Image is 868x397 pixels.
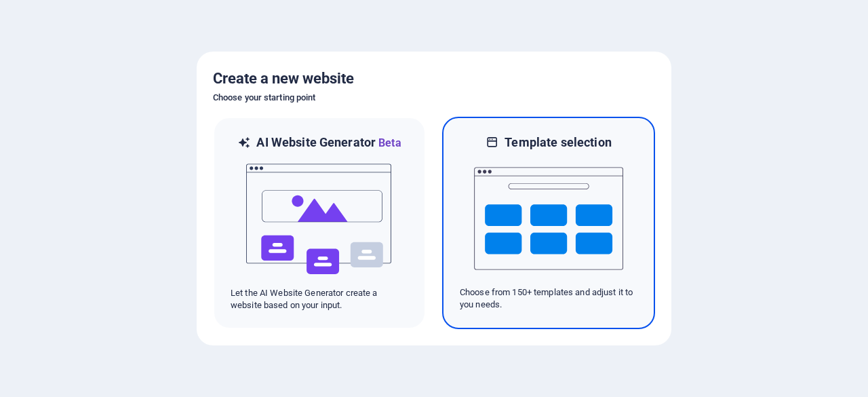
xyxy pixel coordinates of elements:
p: Let the AI Website Generator create a website based on your input. [231,287,408,311]
h6: Choose your starting point [213,90,655,106]
h6: Template selection [505,134,611,151]
img: ai [245,151,394,287]
span: Beta [376,136,401,149]
h6: AI Website Generator [256,134,401,151]
div: AI Website GeneratorBetaaiLet the AI Website Generator create a website based on your input. [213,117,426,329]
h5: Create a new website [213,68,655,90]
div: Template selectionChoose from 150+ templates and adjust it to you needs. [442,117,655,329]
p: Choose from 150+ templates and adjust it to you needs. [460,286,637,311]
